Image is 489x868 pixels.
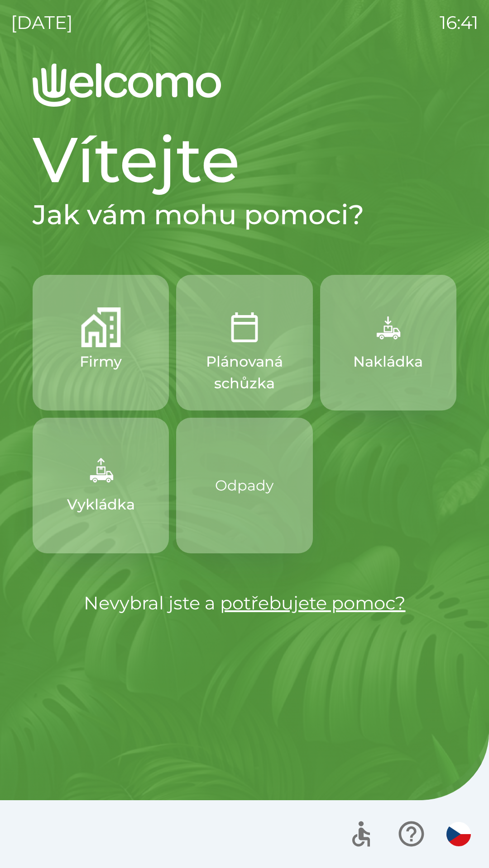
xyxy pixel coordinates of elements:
p: Firmy [80,351,122,373]
p: Odpady [215,475,273,496]
button: Firmy [33,275,169,410]
img: Logo [33,63,456,107]
p: 16:41 [440,9,478,36]
button: Nakládka [320,275,456,410]
img: 8604b6e8-2b92-4852-858d-af93d6db5933.png [225,307,264,347]
button: Odpady [176,418,312,553]
p: Plánovaná schůzka [198,351,291,394]
img: f13ba18a-b211-450c-abe6-f0da78179e0f.png [368,307,408,347]
p: [DATE] [11,9,73,36]
img: 9bcc2a63-ae21-4efc-9540-ae7b1995d7f3.png [81,450,121,490]
h2: Jak vám mohu pomoci? [33,198,456,231]
p: Nevybral jste a [33,590,456,617]
p: Vykládka [67,494,135,515]
img: 122be468-0449-4234-a4e4-f2ffd399f15f.png [81,307,121,347]
h1: Vítejte [33,121,456,198]
img: cs flag [446,822,471,846]
button: Plánovaná schůzka [176,275,312,410]
button: Vykládka [33,418,169,553]
p: Nakládka [353,351,423,373]
a: potřebujete pomoc? [220,592,406,614]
